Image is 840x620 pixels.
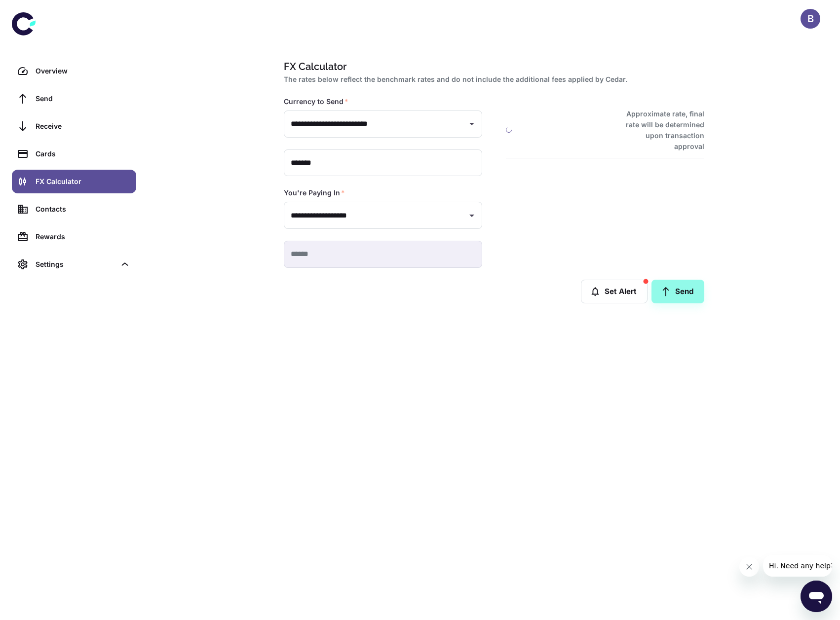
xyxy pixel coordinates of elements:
iframe: Close message [739,557,759,577]
a: Receive [12,114,136,138]
a: Send [651,280,704,303]
button: Open [465,117,479,131]
label: Currency to Send [284,97,348,107]
a: Cards [12,142,136,166]
button: B [801,9,820,29]
div: Receive [36,121,130,132]
div: Cards [36,148,130,159]
button: Open [465,209,479,222]
button: Set Alert [581,280,648,303]
div: Contacts [36,204,130,215]
h1: FX Calculator [284,59,700,74]
a: Overview [12,59,136,83]
label: You're Paying In [284,188,345,198]
a: FX Calculator [12,170,136,193]
iframe: Message from company [763,555,832,577]
a: Contacts [12,197,136,221]
div: Settings [36,259,115,270]
h6: Approximate rate, final rate will be determined upon transaction approval [615,109,704,152]
iframe: Button to launch messaging window [801,581,832,612]
div: FX Calculator [36,176,130,187]
div: Settings [12,253,136,276]
a: Rewards [12,225,136,249]
div: Rewards [36,231,130,242]
a: Send [12,87,136,110]
span: Hi. Need any help? [6,7,71,15]
div: Overview [36,66,130,76]
div: Send [36,93,130,104]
